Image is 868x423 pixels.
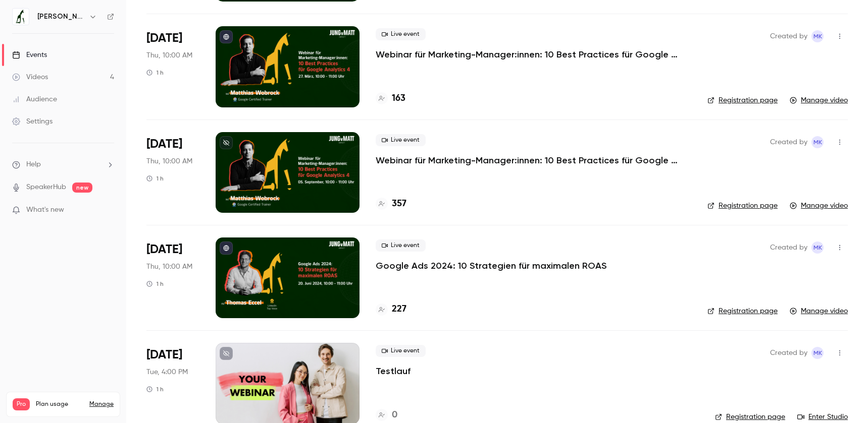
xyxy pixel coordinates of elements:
div: 1 h [146,385,164,393]
span: new [72,183,92,193]
a: 0 [376,408,397,422]
span: Live event [376,345,426,357]
div: Mar 27 Thu, 10:00 AM (Europe/Zurich) [146,26,199,107]
div: 1 h [146,69,164,77]
span: [DATE] [146,136,182,152]
h4: 0 [392,408,397,422]
span: Thu, 10:00 AM [146,50,192,61]
h6: [PERSON_NAME] von [PERSON_NAME] IMPACT [37,12,85,22]
span: [DATE] [146,241,182,258]
a: Manage video [790,95,848,105]
span: Live event [376,134,426,146]
a: 163 [376,92,405,105]
span: Plan usage [36,400,83,408]
h4: 357 [392,197,406,211]
span: Milena Kunz [811,241,824,254]
a: Manage video [790,201,848,211]
span: What's new [26,205,64,215]
div: Videos [12,72,48,82]
span: Thu, 10:00 AM [146,156,192,166]
h4: 163 [392,92,405,105]
span: MK [813,241,822,254]
span: Help [26,159,41,170]
a: Registration page [707,95,778,105]
a: SpeakerHub [26,182,66,193]
a: Registration page [707,306,778,316]
span: Created by [770,136,807,148]
a: Manage video [790,306,848,316]
div: Sep 5 Thu, 10:00 AM (Europe/Zurich) [146,132,199,213]
h4: 227 [392,303,406,316]
span: MK [813,136,822,148]
a: Webinar für Marketing-Manager:innen: 10 Best Practices für Google Analytics 4 [376,48,679,61]
iframe: Noticeable Trigger [102,206,114,215]
span: Live event [376,28,426,40]
a: Testlauf [376,365,411,377]
div: Audience [12,94,57,104]
div: 1 h [146,280,164,288]
span: Live event [376,239,426,252]
span: [DATE] [146,30,182,46]
span: Milena Kunz [811,347,824,359]
span: Pro [13,398,30,410]
span: Created by [770,241,807,254]
a: 357 [376,197,406,211]
a: Manage [89,400,114,408]
span: Milena Kunz [811,30,824,42]
a: Registration page [715,412,785,422]
a: Enter Studio [797,412,848,422]
a: Registration page [707,201,778,211]
span: Created by [770,347,807,359]
div: 1 h [146,174,164,183]
span: Milena Kunz [811,136,824,148]
span: Tue, 4:00 PM [146,367,188,377]
a: Google Ads 2024: 10 Strategien für maximalen ROAS [376,260,606,272]
img: Jung von Matt IMPACT [13,9,29,25]
div: Events [12,50,47,60]
a: 227 [376,303,406,316]
span: MK [813,30,822,42]
li: help-dropdown-opener [12,159,114,170]
span: Created by [770,30,807,42]
div: Jun 20 Thu, 10:00 AM (Europe/Zurich) [146,237,199,318]
div: Settings [12,116,53,127]
span: [DATE] [146,347,182,363]
span: Thu, 10:00 AM [146,262,192,272]
span: MK [813,347,822,359]
a: Webinar für Marketing-Manager:innen: 10 Best Practices für Google Analytics 4 [376,154,679,166]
